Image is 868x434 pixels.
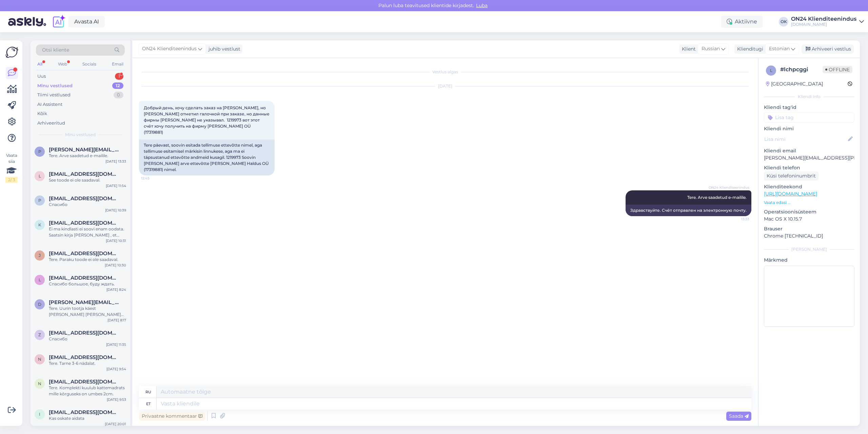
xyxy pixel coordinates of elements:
[780,65,823,74] div: # lchpcggi
[38,149,41,154] span: p
[764,257,854,264] p: Märkmed
[49,202,126,208] div: Спасибо
[764,232,854,240] p: Chrome [TECHNICAL_ID]
[764,112,854,122] input: Lisa tag
[5,177,18,183] div: 2 / 3
[764,171,818,181] div: Küsi telefoninumbrit
[49,275,119,281] span: Lengrin@rambler.ru
[139,412,205,421] div: Privaatne kommentaar
[764,200,854,206] p: Vaata edasi ...
[764,125,854,132] p: Kliendi nimi
[764,164,854,171] p: Kliendi telefon
[42,46,69,54] span: Otsi kliente
[49,360,126,366] div: Tere. Tarne 3-6 nädalat.
[49,171,119,177] span: liza.kukka@gmail.com
[770,68,772,73] span: l
[105,263,126,268] div: [DATE] 10:30
[145,386,151,398] div: ru
[38,198,41,203] span: p
[37,82,73,89] div: Minu vestlused
[106,366,126,372] div: [DATE] 9:54
[49,153,126,159] div: Tere. Arve saadetud e-mailile.
[105,208,126,213] div: [DATE] 10:39
[49,281,126,287] div: Спасибо большое, буду ждать.
[764,191,817,197] a: [URL][DOMAIN_NAME]
[49,330,119,336] span: zojavald@gmail.com
[38,381,41,386] span: N
[52,15,66,29] img: explore-ai
[791,16,856,22] div: ON24 Klienditeenindus
[764,94,854,100] div: Kliendi info
[106,238,126,243] div: [DATE] 10:31
[5,46,18,59] img: Askly Logo
[709,185,749,190] span: ON24 Klienditeenindus
[626,205,751,216] div: Здравствуйте. Счёт отправлен на электронную почту.
[764,225,854,232] p: Brauser
[49,226,126,238] div: Ei ma kindlasti ei soovi enam oodata. Saatsin kirja [PERSON_NAME] , et soovin loobuda. Ma ju ei s...
[38,302,41,307] span: d
[729,413,749,419] span: Saada
[49,305,126,318] div: Tere. Uurin tootja käest [PERSON_NAME] [PERSON_NAME] saabub vastus.
[37,110,47,117] div: Kõik
[49,354,119,360] span: Natalia90664@gmail.com
[702,45,720,53] span: Russian
[764,135,847,143] input: Lisa nimi
[5,152,18,183] div: Vaata siia
[36,60,44,69] div: All
[49,379,119,385] span: Nelsonmarvis7@gmail.com
[81,60,98,69] div: Socials
[791,16,864,27] a: ON24 Klienditeenindus[DOMAIN_NAME]
[65,132,96,138] span: Minu vestlused
[766,80,823,88] div: [GEOGRAPHIC_DATA]
[57,60,68,69] div: Web
[49,336,126,342] div: Спасибо
[114,92,123,98] div: 0
[49,250,119,257] span: julenka2001@mail.ru
[49,195,119,202] span: pawut@list.ru
[37,101,62,108] div: AI Assistent
[39,277,41,282] span: L
[106,287,126,292] div: [DATE] 8:24
[39,412,40,417] span: i
[764,246,854,252] div: [PERSON_NAME]
[764,147,854,154] p: Kliendi email
[779,17,788,26] div: OK
[206,45,240,53] div: juhib vestlust
[49,220,119,226] span: kahest22@hotmail.com
[49,257,126,263] div: Tere. Paraku toode ei ole saadaval.
[764,104,854,111] p: Kliendi tag'id
[146,398,151,410] div: et
[37,73,46,80] div: Uus
[474,2,490,8] span: Luba
[38,357,41,362] span: N
[106,342,126,347] div: [DATE] 11:35
[139,139,275,175] div: Tere päevast, soovin esitada tellimuse ettevõtte nimel, aga tellimuse esitamisel märkisin linnuke...
[734,45,763,53] div: Klienditugi
[764,208,854,215] p: Operatsioonisüsteem
[764,215,854,223] p: Mac OS X 10.15.7
[791,22,856,27] div: [DOMAIN_NAME]
[721,16,763,28] div: Aktiivne
[39,253,41,258] span: j
[724,216,749,222] span: 13:33
[68,16,105,27] a: Avasta AI
[105,421,126,427] div: [DATE] 20:01
[38,332,41,337] span: z
[106,183,126,188] div: [DATE] 11:54
[823,66,852,73] span: Offline
[105,159,126,164] div: [DATE] 13:33
[802,44,854,54] div: Arhiveeri vestlus
[38,222,41,227] span: k
[111,60,125,69] div: Email
[764,154,854,162] p: [PERSON_NAME][EMAIL_ADDRESS][PERSON_NAME][DOMAIN_NAME]
[49,409,119,415] span: iirialeste645@gmail.com
[49,299,119,305] span: d.e.n.antonov@outlook.com
[764,183,854,190] p: Klienditeekond
[107,397,126,402] div: [DATE] 9:53
[37,92,71,98] div: Tiimi vestlused
[687,195,747,200] span: Tere. Arve saadetud e-mailile.
[144,105,271,135] span: Добрый день, хочу сделать заказ на [PERSON_NAME], но [PERSON_NAME] отметил галочкой при заказе, н...
[115,73,123,80] div: 1
[139,69,751,75] div: Vestlus algas
[49,385,126,397] div: Tere. Komplekti kuulub kattemadrats mille kõrguseks on umbes 2cm.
